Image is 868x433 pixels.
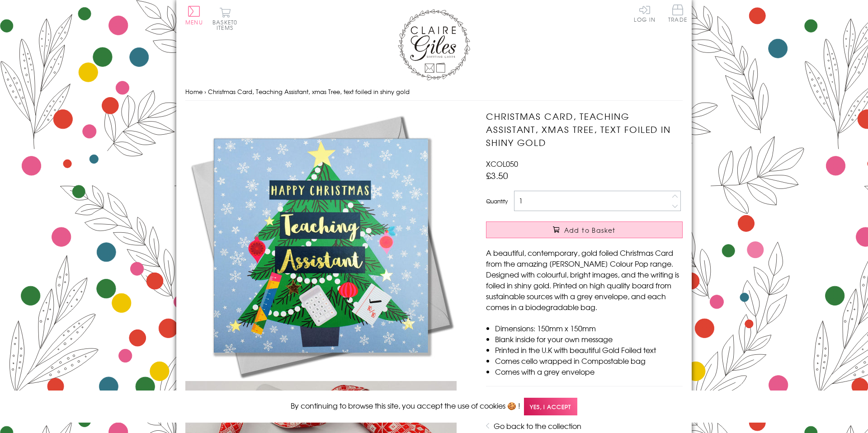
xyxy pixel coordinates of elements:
span: Add to Basket [564,226,616,235]
button: Menu [185,6,203,25]
button: Basket0 items [212,7,237,30]
li: Dimensions: 150mm x 150mm [495,323,683,334]
img: Christmas Card, Teaching Assistant, xmas Tree, text foiled in shiny gold [185,110,457,381]
span: XCOL050 [486,158,518,169]
button: Add to Basket [486,221,683,238]
span: Christmas Card, Teaching Assistant, xmas Tree, text foiled in shiny gold [208,87,410,96]
li: Comes with a grey envelope [495,366,683,377]
label: Quantity [486,197,508,205]
a: Log In [634,5,656,22]
h1: Christmas Card, Teaching Assistant, xmas Tree, text foiled in shiny gold [486,110,683,149]
span: 0 items [217,18,237,32]
a: Home [185,87,203,96]
img: Claire Giles Greetings Cards [398,9,470,80]
span: › [204,87,206,96]
li: Comes cello wrapped in Compostable bag [495,355,683,366]
a: Go back to the collection [494,420,581,431]
span: £3.50 [486,169,508,182]
a: Trade [668,5,687,24]
span: Yes, I accept [524,398,577,415]
li: Blank inside for your own message [495,334,683,344]
span: Trade [668,5,687,22]
li: Printed in the U.K with beautiful Gold Foiled text [495,344,683,355]
p: A beautiful, contemporary, gold foiled Christmas Card from the amazing [PERSON_NAME] Colour Pop r... [486,247,683,312]
nav: breadcrumbs [185,83,683,101]
span: Menu [185,18,203,26]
